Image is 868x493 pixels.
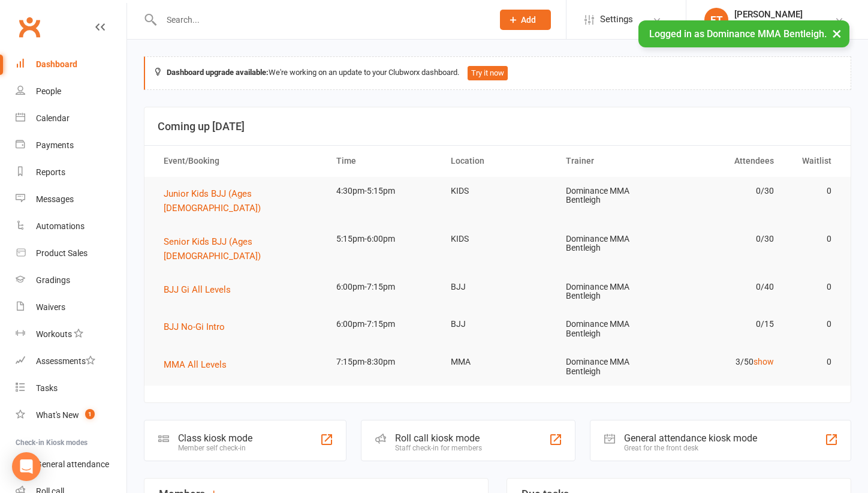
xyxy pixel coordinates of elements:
[16,402,126,429] a: What's New1
[36,59,77,69] div: Dashboard
[325,225,441,253] td: 5:15pm-6:00pm
[36,194,74,204] div: Messages
[440,348,555,376] td: MMA
[16,132,126,159] a: Payments
[85,409,95,419] span: 1
[164,284,231,295] span: BJJ Gi All Levels
[555,273,670,311] td: Dominance MMA Bentleigh
[521,15,536,25] span: Add
[16,451,126,478] a: General attendance kiosk mode
[36,383,58,393] div: Tasks
[670,348,785,376] td: 3/50
[164,236,261,261] span: Senior Kids BJJ (Ages [DEMOGRAPHIC_DATA])
[670,177,785,205] td: 0/30
[16,267,126,294] a: Gradings
[36,410,79,420] div: What's New
[178,432,252,444] div: Class kiosk mode
[36,140,74,150] div: Payments
[14,12,44,42] a: Clubworx
[785,348,842,376] td: 0
[670,310,785,338] td: 0/15
[649,28,827,40] span: Logged in as Dominance MMA Bentleigh.
[785,310,842,338] td: 0
[555,348,670,386] td: Dominance MMA Bentleigh
[36,459,109,469] div: General attendance
[555,225,670,263] td: Dominance MMA Bentleigh
[12,452,41,481] div: Open Intercom Messenger
[325,146,441,176] th: Time
[167,68,269,77] strong: Dashboard upgrade available:
[16,78,126,105] a: People
[624,432,757,444] div: General attendance kiosk mode
[704,8,728,32] div: ET
[624,444,757,452] div: Great for the front desk
[164,321,225,332] span: BJJ No-Gi Intro
[395,432,482,444] div: Roll call kiosk mode
[440,310,555,338] td: BJJ
[325,348,441,376] td: 7:15pm-8:30pm
[164,235,315,263] button: Senior Kids BJJ (Ages [DEMOGRAPHIC_DATA])
[754,357,774,366] a: show
[785,177,842,205] td: 0
[36,329,72,339] div: Workouts
[670,225,785,253] td: 0/30
[826,20,848,46] button: ×
[16,348,126,375] a: Assessments
[16,186,126,213] a: Messages
[555,177,670,215] td: Dominance MMA Bentleigh
[16,105,126,132] a: Calendar
[144,56,851,90] div: We're working on an update to your Clubworx dashboard.
[164,282,239,297] button: BJJ Gi All Levels
[36,275,70,285] div: Gradings
[16,159,126,186] a: Reports
[164,188,261,214] span: Junior Kids BJJ (Ages [DEMOGRAPHIC_DATA])
[670,273,785,301] td: 0/40
[164,320,233,334] button: BJJ No-Gi Intro
[164,357,235,372] button: MMA All Levels
[16,51,126,78] a: Dashboard
[36,167,65,177] div: Reports
[440,225,555,253] td: KIDS
[158,121,837,133] h3: Coming up [DATE]
[440,146,555,176] th: Location
[734,20,834,31] div: Dominance MMA Bentleigh
[36,221,85,231] div: Automations
[36,248,88,258] div: Product Sales
[164,359,227,370] span: MMA All Levels
[785,146,842,176] th: Waitlist
[16,321,126,348] a: Workouts
[500,10,551,30] button: Add
[440,273,555,301] td: BJJ
[16,213,126,240] a: Automations
[440,177,555,205] td: KIDS
[785,273,842,301] td: 0
[36,356,95,366] div: Assessments
[670,146,785,176] th: Attendees
[600,6,633,33] span: Settings
[16,240,126,267] a: Product Sales
[395,444,482,452] div: Staff check-in for members
[16,294,126,321] a: Waivers
[16,375,126,402] a: Tasks
[36,86,61,96] div: People
[785,225,842,253] td: 0
[325,273,441,301] td: 6:00pm-7:15pm
[153,146,325,176] th: Event/Booking
[555,146,670,176] th: Trainer
[325,310,441,338] td: 6:00pm-7:15pm
[555,310,670,348] td: Dominance MMA Bentleigh
[468,66,508,80] button: Try it now
[164,187,315,215] button: Junior Kids BJJ (Ages [DEMOGRAPHIC_DATA])
[325,177,441,205] td: 4:30pm-5:15pm
[36,113,70,123] div: Calendar
[178,444,252,452] div: Member self check-in
[158,11,484,28] input: Search...
[36,302,65,312] div: Waivers
[734,9,834,20] div: [PERSON_NAME]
